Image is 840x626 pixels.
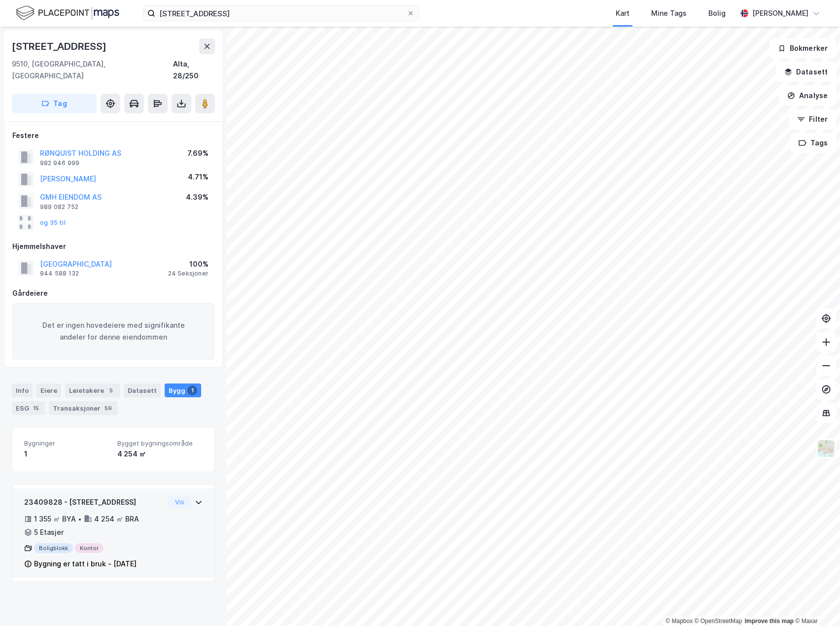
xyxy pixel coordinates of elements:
a: Improve this map [745,618,794,625]
div: Det er ingen hovedeiere med signifikante andeler for denne eiendommen [12,303,214,359]
div: Kontrollprogram for chat [791,579,840,626]
div: 982 946 999 [40,159,79,167]
div: 24 Seksjoner [168,270,209,278]
div: 4.71% [188,171,209,183]
div: Leietakere [65,383,120,397]
img: Z [817,439,836,458]
div: Bolig [708,7,726,19]
div: 944 588 132 [40,270,79,278]
div: 9510, [GEOGRAPHIC_DATA], [GEOGRAPHIC_DATA] [12,58,173,82]
a: Mapbox [665,618,693,625]
div: Mine Tags [651,7,687,19]
button: Filter [789,109,836,129]
div: 15 [31,403,41,413]
button: Analyse [779,86,836,105]
button: Datasett [776,62,836,82]
input: Søk på adresse, matrikkel, gårdeiere, leietakere eller personer [155,6,407,21]
div: 1 [187,385,197,395]
span: Bygget bygningsområde [117,439,203,448]
div: 5 Etasjer [34,526,64,538]
div: Kart [616,7,630,19]
div: 1 355 ㎡ BYA [34,513,76,525]
div: • [78,515,82,523]
div: Info [12,383,33,397]
div: Alta, 28/250 [173,58,215,82]
span: Bygninger [24,439,109,448]
a: OpenStreetMap [695,618,742,625]
div: ESG [12,401,45,415]
div: 4.39% [186,191,209,203]
div: Eiere [36,383,61,397]
div: 100% [168,258,209,270]
button: Tag [12,94,97,113]
div: Hjemmelshaver [12,241,214,252]
div: 5 [106,385,116,395]
div: 7.69% [187,147,209,159]
div: 989 082 752 [40,203,78,211]
div: Transaksjoner [49,401,118,415]
div: Bygg [165,383,201,397]
div: 59 [103,403,114,413]
div: [PERSON_NAME] [752,7,808,19]
button: Tags [790,133,836,153]
div: Bygning er tatt i bruk - [DATE] [34,558,137,570]
div: Datasett [124,383,161,397]
div: 4 254 ㎡ BRA [94,513,139,525]
div: 23409828 - [STREET_ADDRESS] [24,496,165,508]
div: Gårdeiere [12,287,214,299]
div: Festere [12,130,214,141]
div: 1 [24,448,109,460]
button: Bokmerker [770,38,836,58]
button: Vis [169,496,191,508]
div: 4 254 ㎡ [117,448,203,460]
img: logo.f888ab2527a4732fd821a326f86c7f29.svg [16,4,119,22]
iframe: Chat Widget [791,579,840,626]
div: [STREET_ADDRESS] [12,38,108,54]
